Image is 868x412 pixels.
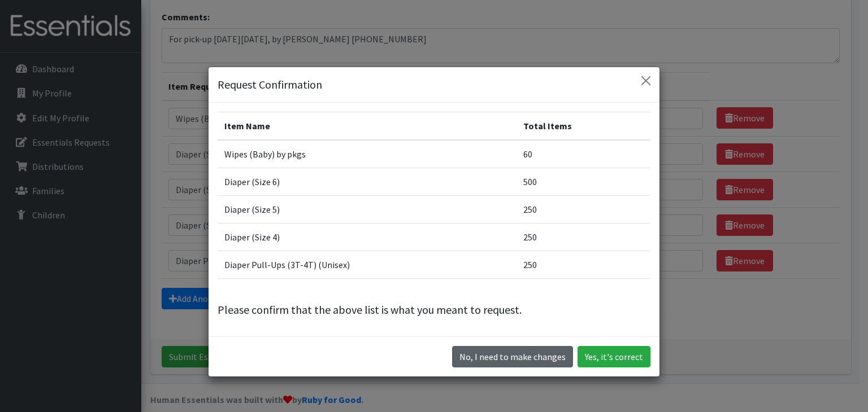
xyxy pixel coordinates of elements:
td: Diaper Pull-Ups (3T-4T) (Unisex) [218,251,517,279]
button: No I need to make changes [452,346,573,367]
td: 60 [517,140,650,168]
h5: Request Confirmation [218,76,322,93]
td: Diaper (Size 5) [218,196,517,223]
td: Diaper (Size 6) [218,168,517,196]
td: 500 [517,168,650,196]
th: Total Items [517,112,650,141]
td: 250 [517,251,650,279]
td: Diaper (Size 4) [218,223,517,251]
th: Item Name [218,112,517,141]
td: 250 [517,223,650,251]
td: Wipes (Baby) by pkgs [218,140,517,168]
button: Yes, it's correct [578,346,650,367]
p: Please confirm that the above list is what you meant to request. [218,301,650,318]
button: Close [637,72,655,90]
td: 250 [517,196,650,223]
